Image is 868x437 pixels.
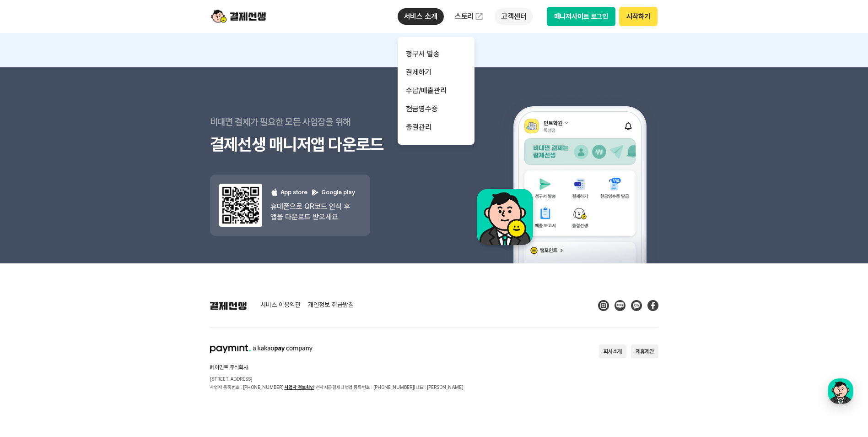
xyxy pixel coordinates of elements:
[495,8,533,25] p: 고객센터
[270,188,307,197] p: App store
[414,384,415,390] span: |
[314,384,316,390] span: |
[29,304,34,311] span: 홈
[547,7,616,26] button: 매니저사이트 로그인
[311,188,355,197] p: Google play
[219,184,262,227] img: 앱 다운도르드 qr
[474,12,484,21] img: 외부 도메인 오픈
[647,300,658,311] img: Facebook
[619,7,657,26] button: 시작하기
[210,344,313,353] img: paymint logo
[285,384,314,390] a: 사업자 정보확인
[210,375,464,383] p: [STREET_ADDRESS]
[398,45,474,63] a: 청구서 발송
[60,290,118,313] a: 대화
[599,344,626,358] button: 회사소개
[308,301,354,310] a: 개인정보 취급방침
[84,305,95,312] span: 대화
[141,304,152,311] span: 설정
[270,188,279,197] img: 애플 로고
[465,69,658,263] img: 앱 예시 이미지
[210,133,434,156] h3: 결제선생 매니저앱 다운로드
[398,118,474,137] a: 출결관리
[210,110,434,133] p: 비대면 결제가 필요한 모든 사업장을 위해
[631,344,658,358] button: 제휴제안
[398,100,474,118] a: 현금영수증
[3,290,60,313] a: 홈
[615,300,625,311] img: Blog
[448,7,491,26] a: 스토리
[598,300,609,311] img: Instagram
[118,290,176,313] a: 설정
[211,8,266,25] img: logo
[631,300,642,311] img: Kakao Talk
[398,63,474,82] a: 결제하기
[311,188,319,197] img: 구글 플레이 로고
[210,301,247,310] img: 결제선생 로고
[398,8,444,25] p: 서비스 소개
[260,301,301,310] a: 서비스 이용약관
[210,365,464,370] h2: 페이민트 주식회사
[270,201,355,222] p: 휴대폰으로 QR코드 인식 후 앱을 다운로드 받으세요.
[210,383,464,391] p: 사업자 등록번호 : [PHONE_NUMBER] 전자지급결제대행업 등록번호 : [PHONE_NUMBER] 대표 : [PERSON_NAME]
[398,82,474,100] a: 수납/매출관리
